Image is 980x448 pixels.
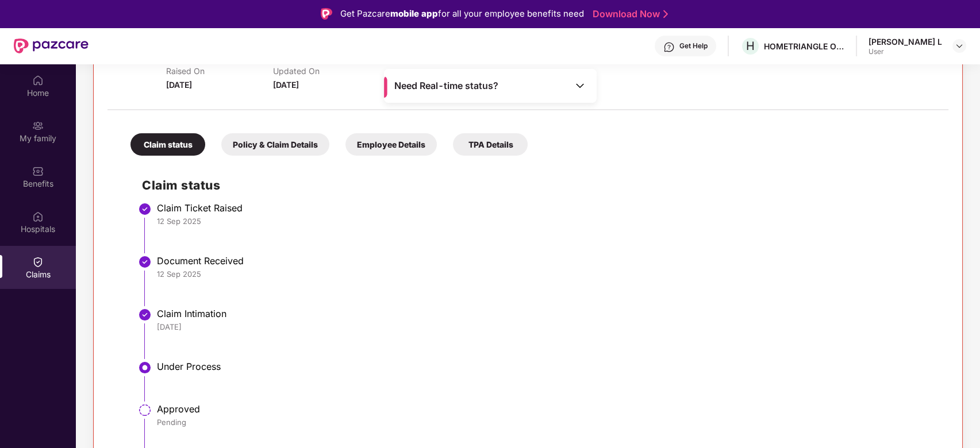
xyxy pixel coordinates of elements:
[166,66,273,76] p: Raised On
[157,322,937,332] div: [DATE]
[663,41,675,53] img: svg+xml;base64,PHN2ZyBpZD0iSGVscC0zMngzMiIgeG1sbnM9Imh0dHA6Ly93d3cudzMub3JnLzIwMDAvc3ZnIiB3aWR0aD...
[340,7,584,21] div: Get Pazcare for all your employee benefits need
[390,8,438,19] strong: mobile app
[453,133,528,156] div: TPA Details
[32,120,44,132] img: svg+xml;base64,PHN2ZyB3aWR0aD0iMjAiIGhlaWdodD0iMjAiIHZpZXdCb3g9IjAgMCAyMCAyMCIgZmlsbD0ibm9uZSIgeG...
[157,269,937,279] div: 12 Sep 2025
[157,308,937,319] div: Claim Intimation
[157,417,937,427] div: Pending
[157,255,937,267] div: Document Received
[142,176,937,195] h2: Claim status
[345,133,437,156] div: Employee Details
[321,8,332,20] img: Logo
[221,133,329,156] div: Policy & Claim Details
[166,80,192,90] span: [DATE]
[574,80,586,91] img: Toggle Icon
[130,133,205,156] div: Claim status
[764,41,844,52] div: HOMETRIANGLE ONLINE SERVICES PRIVATE LIMITED
[138,403,152,417] img: svg+xml;base64,PHN2ZyBpZD0iU3RlcC1QZW5kaW5nLTMyeDMyIiB4bWxucz0iaHR0cDovL3d3dy53My5vcmcvMjAwMC9zdm...
[593,8,664,20] a: Download Now
[157,403,937,415] div: Approved
[868,36,942,47] div: [PERSON_NAME] L
[157,361,937,372] div: Under Process
[955,41,964,51] img: svg+xml;base64,PHN2ZyBpZD0iRHJvcGRvd24tMzJ4MzIiIHhtbG5zPSJodHRwOi8vd3d3LnczLm9yZy8yMDAwL3N2ZyIgd2...
[14,38,89,53] img: New Pazcare Logo
[273,80,299,90] span: [DATE]
[157,216,937,226] div: 12 Sep 2025
[138,202,152,216] img: svg+xml;base64,PHN2ZyBpZD0iU3RlcC1Eb25lLTMyeDMyIiB4bWxucz0iaHR0cDovL3d3dy53My5vcmcvMjAwMC9zdmciIH...
[138,361,152,374] img: svg+xml;base64,PHN2ZyBpZD0iU3RlcC1BY3RpdmUtMzJ4MzIiIHhtbG5zPSJodHRwOi8vd3d3LnczLm9yZy8yMDAwL3N2Zy...
[138,308,152,322] img: svg+xml;base64,PHN2ZyBpZD0iU3RlcC1Eb25lLTMyeDMyIiB4bWxucz0iaHR0cDovL3d3dy53My5vcmcvMjAwMC9zdmciIH...
[138,255,152,269] img: svg+xml;base64,PHN2ZyBpZD0iU3RlcC1Eb25lLTMyeDMyIiB4bWxucz0iaHR0cDovL3d3dy53My5vcmcvMjAwMC9zdmciIH...
[32,75,44,86] img: svg+xml;base64,PHN2ZyBpZD0iSG9tZSIgeG1sbnM9Imh0dHA6Ly93d3cudzMub3JnLzIwMDAvc3ZnIiB3aWR0aD0iMjAiIG...
[157,202,937,214] div: Claim Ticket Raised
[868,47,942,56] div: User
[32,256,44,268] img: svg+xml;base64,PHN2ZyBpZD0iQ2xhaW0iIHhtbG5zPSJodHRwOi8vd3d3LnczLm9yZy8yMDAwL3N2ZyIgd2lkdGg9IjIwIi...
[32,211,44,222] img: svg+xml;base64,PHN2ZyBpZD0iSG9zcGl0YWxzIiB4bWxucz0iaHR0cDovL3d3dy53My5vcmcvMjAwMC9zdmciIHdpZHRoPS...
[394,80,498,92] span: Need Real-time status?
[679,41,708,51] div: Get Help
[273,66,380,76] p: Updated On
[663,8,668,20] img: Stroke
[746,39,755,53] span: H
[32,165,44,177] img: svg+xml;base64,PHN2ZyBpZD0iQmVuZWZpdHMiIHhtbG5zPSJodHRwOi8vd3d3LnczLm9yZy8yMDAwL3N2ZyIgd2lkdGg9Ij...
